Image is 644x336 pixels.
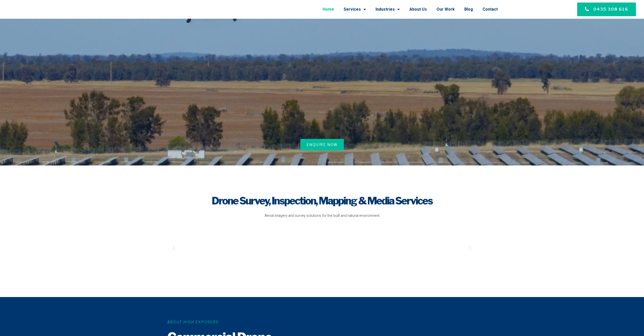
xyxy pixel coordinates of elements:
[437,3,455,16] a: Our Work
[344,3,366,16] a: Services
[327,238,367,258] div: 7 / 20
[171,194,473,208] h1: Drone Survey, Inspection, Mapping & Media Services
[178,227,466,268] div: Image Carousel
[426,230,466,264] img: The-Royal-Botanic-Gardens-Domain-Trust
[178,235,218,259] img: NSW-Government-official-logo
[327,238,367,256] img: sydney-water-logo-13AE903EDF-seeklogo.com
[278,227,317,268] div: 6 / 20
[323,3,334,16] a: Home
[483,3,498,16] a: Contact
[376,3,400,16] a: Industries
[464,3,473,16] a: Blog
[178,235,218,261] div: 4 / 20
[171,213,473,219] p: Aerial imagery and survey solutions for the built and natural environment
[167,319,299,325] h6: About High Exposure
[228,236,267,258] img: Optus-Logo-2016-present
[577,3,636,16] a: 0435 308 616
[426,230,466,266] div: 9 / 20
[300,139,344,150] a: Enquire Now
[28,4,81,15] img: Final-Logo copy
[377,236,416,258] img: Telstra-Logo
[593,6,628,12] span: 0435 308 616
[108,3,498,16] nav: Menu
[306,142,338,147] span: Enquire Now
[409,3,427,16] a: About Us
[377,236,416,260] div: 8 / 20
[278,227,317,267] img: site-logo
[228,236,267,260] div: 5 / 20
